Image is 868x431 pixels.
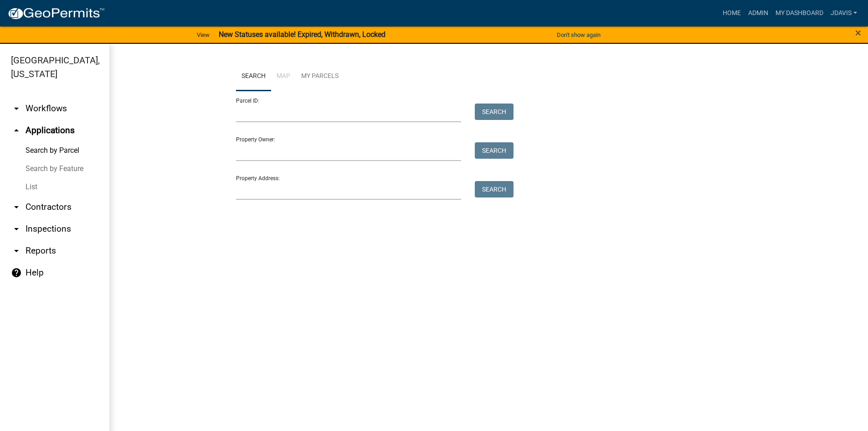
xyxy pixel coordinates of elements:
[193,27,213,42] a: View
[553,27,604,42] button: Don't show again
[475,181,514,197] button: Search
[11,223,22,234] i: arrow_drop_down
[475,104,514,120] button: Search
[827,5,861,22] a: jdavis
[11,202,22,213] i: arrow_drop_down
[236,62,271,91] a: Search
[11,125,22,136] i: arrow_drop_up
[296,62,344,91] a: My Parcels
[719,5,745,22] a: Home
[11,267,22,278] i: help
[475,142,514,159] button: Search
[855,26,861,39] span: ×
[219,30,385,39] strong: New Statuses available! Expired, Withdrawn, Locked
[11,103,22,114] i: arrow_drop_down
[772,5,827,22] a: My Dashboard
[855,27,861,38] button: Close
[745,5,772,22] a: Admin
[11,245,22,256] i: arrow_drop_down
